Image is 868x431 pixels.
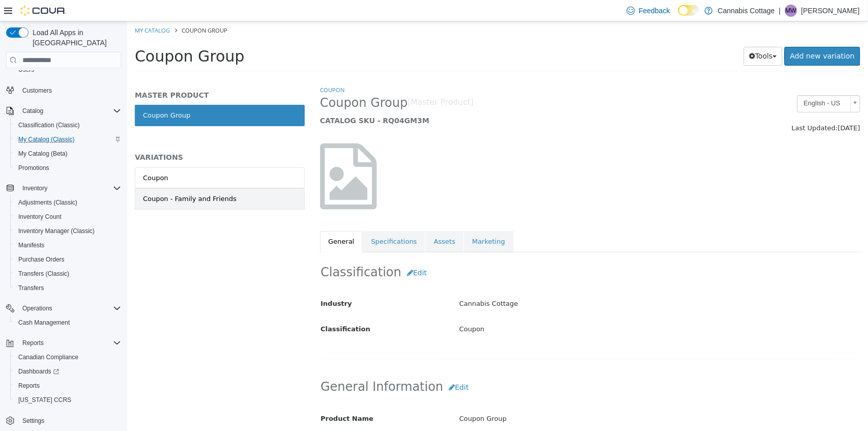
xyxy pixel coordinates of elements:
[54,5,100,13] span: Coupon Group
[18,396,71,404] span: [US_STATE] CCRS
[16,152,41,162] div: Coupon
[14,253,69,266] a: Purchase Orders
[193,242,733,261] h2: Classification
[14,162,53,174] a: Promotions
[236,210,298,231] a: Specifications
[14,162,121,174] span: Promotions
[193,393,246,401] span: Product Name
[2,413,125,428] button: Settings
[193,357,733,376] h2: General Information
[316,357,347,376] button: Edit
[678,5,700,16] input: Dark Mode
[325,274,741,292] div: Cannabis Cottage
[10,281,125,295] button: Transfers
[20,6,66,16] img: Cova
[193,95,594,104] h5: CATALOG SKU - RQ04GM3M
[10,364,125,379] a: Dashboards
[14,239,121,251] span: Manifests
[28,27,121,48] span: Load All Apps in [GEOGRAPHIC_DATA]
[8,83,178,105] a: Coupon Group
[2,336,125,350] button: Reports
[10,315,125,330] button: Cash Management
[22,107,43,115] span: Catalog
[10,267,125,281] button: Transfers (Classic)
[14,196,121,209] span: Adjustments (Classic)
[8,26,118,44] span: Coupon Group
[16,173,109,183] div: Coupon - Family and Friends
[623,1,674,21] a: Feedback
[14,211,66,223] a: Inventory Count
[10,224,125,238] button: Inventory Manager (Classic)
[193,65,217,72] a: Coupon
[14,317,74,329] a: Cash Management
[639,6,670,16] span: Feedback
[18,414,121,427] span: Settings
[670,74,733,91] a: English - US
[10,147,125,161] button: My Catalog (Beta)
[14,225,121,237] span: Inventory Manager (Classic)
[678,16,679,16] span: Dark Mode
[14,394,121,406] span: Washington CCRS
[18,302,121,314] span: Operations
[10,161,125,175] button: Promotions
[18,198,77,207] span: Adjustments (Classic)
[193,210,235,231] a: General
[18,284,44,292] span: Transfers
[10,393,125,407] button: [US_STATE] CCRS
[18,337,121,349] span: Reports
[801,5,860,17] p: [PERSON_NAME]
[193,304,243,311] span: Classification
[18,255,65,264] span: Purchase Orders
[2,181,125,195] button: Inventory
[18,319,70,327] span: Cash Management
[14,268,121,280] span: Transfers (Classic)
[671,74,719,90] span: English - US
[325,389,741,407] div: Coupon Group
[14,351,82,363] a: Canadian Compliance
[14,282,48,294] a: Transfers
[193,278,225,286] span: Industry
[786,5,796,17] span: MW
[18,415,48,427] a: Settings
[2,301,125,315] button: Operations
[14,282,121,294] span: Transfers
[14,380,44,392] a: Reports
[2,83,125,98] button: Customers
[14,380,121,392] span: Reports
[14,317,121,329] span: Cash Management
[8,69,178,78] h5: MASTER PRODUCT
[657,25,733,44] a: Add new variation
[718,5,775,17] p: Cannabis Cottage
[14,211,121,223] span: Inventory Count
[18,84,56,97] a: Customers
[10,195,125,210] button: Adjustments (Classic)
[22,87,52,95] span: Customers
[617,25,656,44] button: Tools
[18,337,48,349] button: Reports
[18,150,68,158] span: My Catalog (Beta)
[18,382,40,390] span: Reports
[298,210,336,231] a: Assets
[10,252,125,267] button: Purchase Orders
[22,417,44,425] span: Settings
[18,105,121,117] span: Catalog
[8,131,178,140] h5: VARIATIONS
[14,239,48,251] a: Manifests
[193,74,280,90] span: Coupon Group
[18,227,95,235] span: Inventory Manager (Classic)
[14,394,75,406] a: [US_STATE] CCRS
[14,119,84,131] a: Classification (Classic)
[711,103,733,110] span: [DATE]
[18,182,51,194] button: Inventory
[10,350,125,364] button: Canadian Compliance
[14,133,79,146] a: My Catalog (Classic)
[14,148,121,160] span: My Catalog (Beta)
[18,213,62,221] span: Inventory Count
[18,164,49,172] span: Promotions
[22,304,52,312] span: Operations
[14,365,121,378] span: Dashboards
[10,132,125,147] button: My Catalog (Classic)
[8,5,43,13] a: My Catalog
[18,135,75,143] span: My Catalog (Classic)
[18,105,47,117] button: Catalog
